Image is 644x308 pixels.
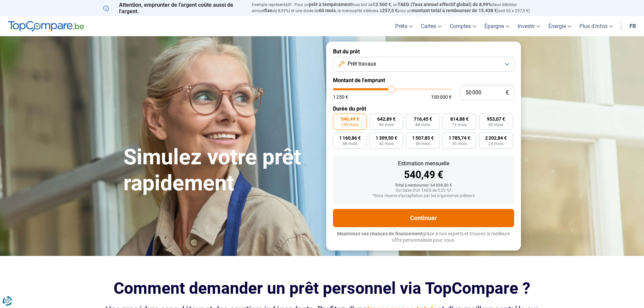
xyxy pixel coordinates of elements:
[415,142,430,146] span: 36 mois
[625,16,640,36] a: fr
[309,2,352,7] span: prêt à tempérament
[485,136,507,140] span: 2 202,84 €
[339,136,361,140] span: 1 160,86 €
[264,8,272,13] span: fixe
[575,16,617,36] a: Plus d'infos
[123,144,318,196] h1: Simulez votre prêt rapidement
[103,279,541,298] h2: Comment demander un prêt personnel via TopCompare ?
[338,194,509,198] div: *Sous réserve d'acceptation par les organismes prêteurs
[338,161,509,166] div: Estimation mensuelle
[377,117,396,121] span: 642,89 €
[376,136,397,140] span: 1 309,50 €
[333,105,514,112] label: Durée du prêt
[488,123,503,127] span: 60 mois
[544,16,575,36] a: Énergie
[337,231,423,236] span: Maximisez vos chances de financement
[338,188,509,193] div: Sur base d'un TAEG de 5,55 %*
[452,123,467,127] span: 72 mois
[342,142,357,146] span: 48 mois
[333,231,514,244] p: grâce à nos experts et trouvez la meilleure offre personnalisée pour vous.
[333,209,514,227] button: Continuer
[431,95,452,99] span: 100 000 €
[514,16,544,36] a: Investir
[348,60,376,68] span: Prêt travaux
[338,170,509,180] div: 540,49 €
[449,136,470,140] span: 1 785,74 €
[333,48,514,55] label: But du prêt
[373,2,391,7] span: 12.500 €
[480,16,514,36] a: Épargne
[391,16,417,36] a: Prêts
[341,117,359,121] span: 540,49 €
[252,2,541,14] p: Exemple représentatif : Pour un tous but de , un (taux débiteur annuel de 8,99%) et une durée de ...
[506,90,509,96] span: €
[333,77,514,84] label: Montant de l'emprunt
[333,57,514,72] button: Prêt travaux
[8,21,84,32] img: TopCompare
[417,16,446,36] a: Cartes
[487,117,505,121] span: 953,07 €
[379,123,394,127] span: 96 mois
[382,8,398,13] span: 257,3 €
[398,2,492,7] span: TAEG (Taux annuel effectif global) de 8,99%
[319,8,336,13] span: 60 mois
[103,2,244,15] p: Attention, emprunter de l'argent coûte aussi de l'argent.
[412,136,434,140] span: 1 507,85 €
[412,8,497,13] span: montant total à rembourser de 15.438 €
[379,142,394,146] span: 42 mois
[338,183,509,188] div: Total à rembourser: 64 858,80 €
[450,117,469,121] span: 814,88 €
[341,123,358,127] span: 120 mois
[488,142,503,146] span: 24 mois
[452,142,467,146] span: 30 mois
[415,123,430,127] span: 84 mois
[446,16,480,36] a: Comptes
[333,95,348,99] span: 1 250 €
[414,117,432,121] span: 716,45 €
